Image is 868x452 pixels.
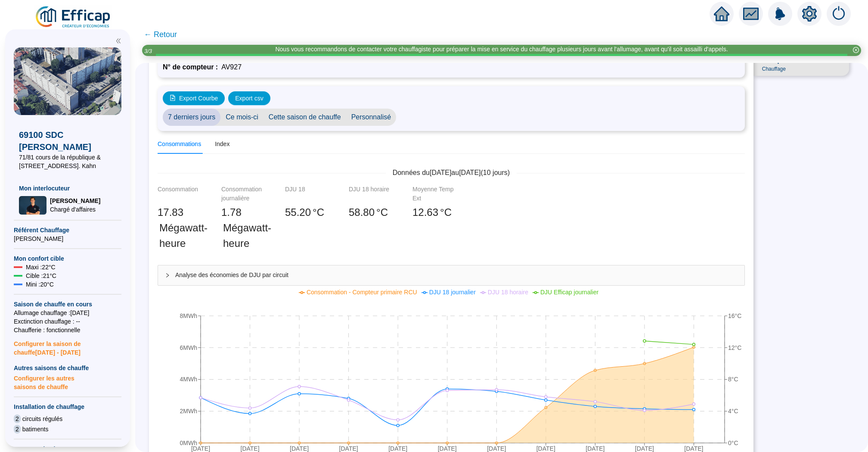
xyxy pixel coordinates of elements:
span: 17 [158,206,169,218]
div: Consommation journalière [221,185,264,203]
tspan: [DATE] [536,445,555,452]
span: close-circle [853,47,859,53]
span: file-image [170,95,176,101]
span: °C [376,205,388,220]
span: Configurer les autres saisons de chauffe [14,372,121,391]
span: circuits régulés [22,415,62,423]
span: batiments [22,425,49,433]
img: Chargé d'affaires [19,196,46,215]
tspan: 2MWh [180,408,197,415]
span: Mon interlocuteur [19,184,116,193]
span: Installation de chauffage [14,402,121,411]
span: 58 [349,206,360,218]
tspan: [DATE] [388,445,407,452]
tspan: 8MWh [180,312,197,319]
span: .78 [227,206,241,218]
span: Mégawatt-heure [159,220,208,251]
span: 7 derniers jours [163,109,220,126]
div: Moyenne Temp Ext [412,185,456,203]
span: 69100 SDC [PERSON_NAME] [19,129,116,153]
span: Allumage chauffage : [DATE] [14,309,121,317]
span: Mégawatt-heure [223,220,271,251]
div: DJU 18 [285,185,328,203]
button: Export csv [228,91,270,105]
span: Maxi : 22 °C [26,263,56,271]
span: DJU Efficap journalier [540,289,598,296]
div: Index [215,140,229,149]
span: Cette saison de chauffe [263,109,346,126]
span: Chargé d'affaires [50,205,100,214]
span: °C [440,205,452,220]
span: Mon confort cible [14,254,121,263]
span: 71/81 cours de la république & [STREET_ADDRESS]. Kahn [19,153,116,170]
span: Ce mois-ci [220,109,263,126]
span: [PERSON_NAME] [50,196,100,205]
tspan: [DATE] [339,445,358,452]
span: Mini : 20 °C [26,280,54,289]
img: alerts [768,2,792,26]
span: Export csv [235,94,263,103]
span: [PERSON_NAME] [14,234,121,243]
span: DJU 18 horaire [488,289,528,296]
tspan: 4MWh [180,376,197,383]
span: Saison de chauffe en cours [14,300,121,309]
span: 55 [285,206,297,218]
tspan: 0MWh [180,440,197,446]
tspan: [DATE] [487,445,506,452]
span: home [714,6,729,22]
span: Consommation - Compteur primaire RCU [307,289,417,296]
tspan: [DATE] [290,445,309,452]
tspan: 0°C [728,440,738,446]
tspan: [DATE] [586,445,604,452]
tspan: 8°C [728,376,738,383]
tspan: [DATE] [241,445,260,452]
span: setting [802,6,817,22]
span: Export Courbe [179,94,218,103]
tspan: [DATE] [438,445,457,452]
tspan: [DATE] [191,445,210,452]
span: Configurer la saison de chauffe [DATE] - [DATE] [14,334,121,357]
span: DJU 18 journalier [429,289,476,296]
span: .83 [169,206,183,218]
span: Référent Chauffage [14,226,121,234]
tspan: 6MWh [180,344,197,351]
tspan: [DATE] [684,445,703,452]
tspan: 16°C [728,312,741,319]
span: 2 [14,425,21,433]
span: 12 [412,206,424,218]
span: 1 [221,206,227,218]
span: Cible : 21 °C [26,271,56,280]
span: 2 [14,415,21,423]
span: .20 [297,206,311,218]
span: N° de compteur : [163,62,218,72]
span: double-left [115,38,121,44]
span: Exctinction chauffage : -- [14,317,121,326]
span: fund [743,6,759,22]
div: Consommations [158,140,201,149]
div: DJU 18 horaire [349,185,392,203]
div: Nous vous recommandons de contacter votre chauffagiste pour préparer la mise en service du chauff... [275,45,728,54]
span: .63 [424,206,438,218]
span: Chaufferie : fonctionnelle [14,326,121,334]
span: ← Retour [144,28,177,41]
img: efficap energie logo [34,5,112,29]
span: °C [313,205,324,220]
span: AV927 [221,62,242,72]
i: 3 / 3 [144,48,152,54]
div: Analyse des économies de DJU par circuit [158,265,744,285]
span: Données du [DATE] au [DATE] ( 10 jours) [386,168,517,178]
span: .80 [360,206,375,218]
tspan: [DATE] [635,445,654,452]
span: Autres saisons de chauffe [14,364,121,372]
span: Personnalisé [346,109,397,126]
span: Analyse des économies de DJU par circuit [175,271,738,280]
tspan: 12°C [728,344,741,351]
img: alerts [827,2,851,26]
button: Export Courbe [163,91,225,105]
span: collapsed [165,273,170,278]
span: Chauffage [762,65,786,72]
div: Consommation [158,185,201,203]
tspan: 4°C [728,408,738,415]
